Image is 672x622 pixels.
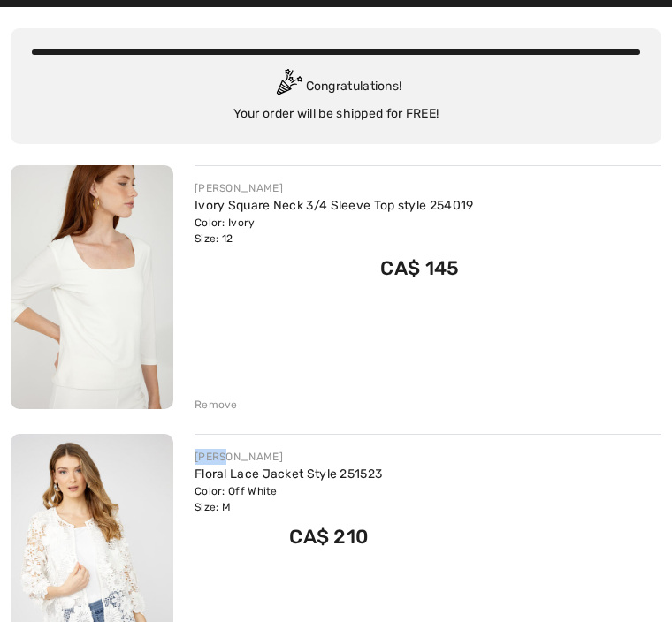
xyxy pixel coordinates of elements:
img: Congratulation2.svg [271,69,306,104]
span: CA$ 210 [289,525,368,549]
a: Ivory Square Neck 3/4 Sleeve Top style 254019 [195,198,474,213]
img: Ivory Square Neck 3/4 Sleeve Top style 254019 [11,165,173,409]
div: Remove [195,397,238,413]
div: Color: Ivory Size: 12 [195,215,474,247]
a: Floral Lace Jacket Style 251523 [195,466,382,482]
div: [PERSON_NAME] [195,449,382,465]
div: Color: Off White Size: M [195,483,382,515]
div: [PERSON_NAME] [195,180,474,196]
span: CA$ 145 [380,256,459,280]
div: Congratulations! Your order will be shipped for FREE! [32,69,640,123]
